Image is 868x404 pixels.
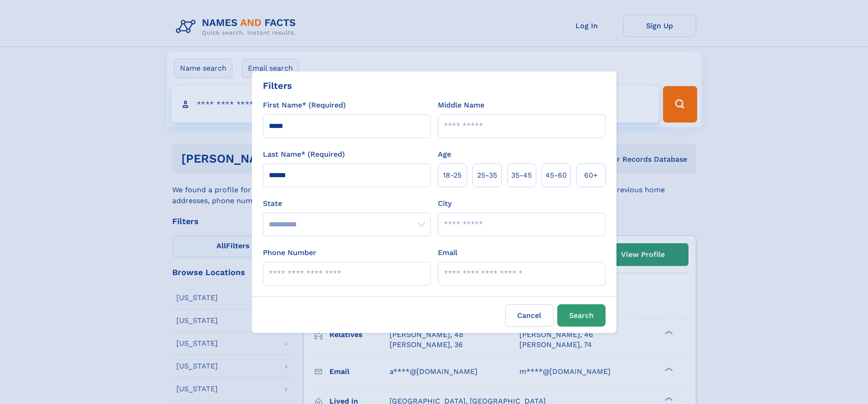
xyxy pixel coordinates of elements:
label: Middle Name [438,100,484,111]
button: Search [557,304,606,327]
span: 45‑60 [545,170,567,181]
span: 25‑35 [477,170,497,181]
label: Age [438,149,451,160]
span: 35‑45 [511,170,532,181]
label: State [263,198,431,209]
label: Phone Number [263,247,316,258]
label: Last Name* (Required) [263,149,345,160]
label: City [438,198,452,209]
div: Filters [263,79,292,92]
span: 60+ [584,170,598,181]
label: Email [438,247,457,258]
span: 18‑25 [443,170,462,181]
label: Cancel [505,304,554,327]
label: First Name* (Required) [263,100,346,111]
